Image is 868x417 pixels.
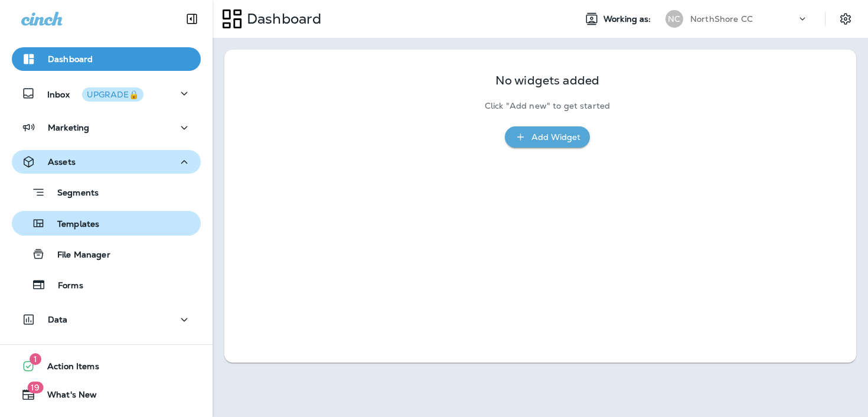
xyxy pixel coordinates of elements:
[12,308,201,331] button: Data
[12,211,201,236] button: Templates
[48,123,89,132] p: Marketing
[12,150,201,174] button: Assets
[242,10,321,28] p: Dashboard
[87,90,139,99] div: UPGRADE🔒
[45,219,99,230] p: Templates
[12,383,201,406] button: 19What's New
[45,250,110,261] p: File Manager
[27,382,43,393] span: 19
[603,14,654,24] span: Working as:
[35,390,97,404] span: What's New
[48,157,76,167] p: Assets
[12,180,201,205] button: Segments
[835,8,856,30] button: Settings
[48,54,93,64] p: Dashboard
[12,47,201,71] button: Dashboard
[12,242,201,266] button: File Manager
[12,354,201,378] button: 1Action Items
[46,281,83,292] p: Forms
[35,361,99,376] span: Action Items
[48,315,68,324] p: Data
[30,353,41,365] span: 1
[12,272,201,297] button: Forms
[505,126,590,148] button: Add Widget
[45,188,99,200] p: Segments
[82,87,143,102] button: UPGRADE🔒
[531,130,580,145] div: Add Widget
[47,87,143,100] p: Inbox
[175,7,208,31] button: Collapse Sidebar
[485,101,610,111] p: Click "Add new" to get started
[690,14,753,24] p: NorthShore CC
[665,10,683,28] div: NC
[495,76,599,86] p: No widgets added
[12,82,201,105] button: InboxUPGRADE🔒
[12,116,201,139] button: Marketing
